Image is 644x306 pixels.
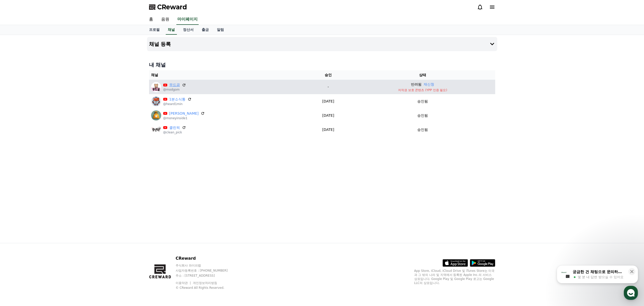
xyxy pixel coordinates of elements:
a: 정산서 [179,25,198,35]
a: [PERSON_NAME] [169,111,199,116]
a: 출금 [198,25,213,35]
p: [DATE] [308,99,348,104]
span: CReward [157,3,187,11]
p: 승인됨 [417,127,428,132]
p: - [308,84,348,90]
span: 대화 [46,168,52,172]
span: 홈 [16,168,19,172]
button: 채널 등록 [147,37,497,51]
a: 마이페이지 [176,14,199,25]
p: 주소 : [STREET_ADDRESS] [176,274,237,278]
th: 채널 [149,70,306,80]
a: 개인정보처리방침 [193,281,217,285]
h4: 내 채널 [149,61,495,68]
p: [DATE] [308,127,348,132]
p: @moneyinside1 [163,116,205,120]
p: 사업자등록번호 : [PHONE_NUMBER] [176,269,237,273]
p: 저작권 보호 콘텐츠 (YPP 인증 필요) [352,88,493,92]
button: 재신청 [424,82,434,87]
p: [DATE] [308,113,348,118]
img: 돈보따리 [151,110,161,120]
p: App Store, iCloud, iCloud Drive 및 iTunes Store는 미국과 그 밖의 나라 및 지역에서 등록된 Apple Inc.의 서비스 상표입니다. Goo... [414,269,495,285]
p: © CReward All Rights Reserved. [176,286,237,290]
a: 음원 [157,14,173,25]
a: 1분소식통 [169,97,186,102]
a: 채널 [166,25,177,35]
p: 반려됨 [411,82,422,87]
a: 대화 [33,160,65,173]
p: @modgom [163,88,186,92]
p: @clean_pick [163,130,186,134]
th: 상태 [350,70,495,80]
a: 프로필 [145,25,164,35]
a: 알림 [213,25,228,35]
p: CReward [176,255,237,261]
th: 승인 [306,70,350,80]
p: @heard1min [163,102,192,106]
a: 홈 [145,14,157,25]
h4: 채널 등록 [149,41,171,47]
a: 이용약관 [176,281,192,285]
p: 주식회사 와이피랩 [176,263,237,268]
a: 무드곰 [169,82,180,88]
span: 설정 [78,168,84,172]
a: CReward [149,3,187,11]
a: 홈 [2,160,33,173]
p: 승인됨 [417,99,428,104]
a: 클린픽 [169,125,180,130]
a: 설정 [65,160,97,173]
img: 무드곰 [151,82,161,92]
img: 클린픽 [151,125,161,135]
p: 승인됨 [417,113,428,118]
img: 1분소식통 [151,96,161,106]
